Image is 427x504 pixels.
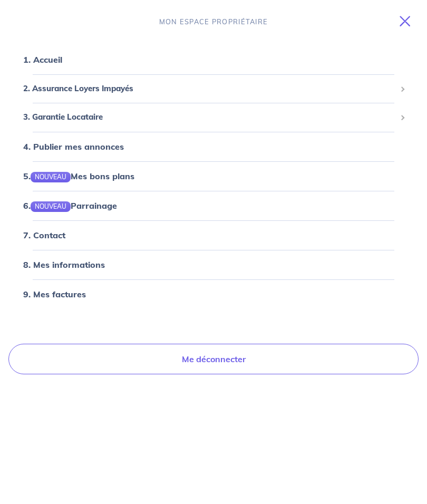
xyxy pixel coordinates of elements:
div: 3. Garantie Locataire [13,107,414,128]
div: 4. Publier mes annonces [13,136,414,157]
div: 7. Contact [13,225,414,246]
div: 5.NOUVEAUMes bons plans [13,166,414,187]
div: 1. Accueil [13,49,414,70]
div: 2. Assurance Loyers Impayés [13,79,414,99]
a: Me déconnecter [8,344,419,374]
div: 8. Mes informations [13,254,414,275]
a: 7. Contact [23,230,65,240]
a: 6.NOUVEAUParrainage [23,200,117,211]
div: 6.NOUVEAUParrainage [13,195,414,216]
a: 8. Mes informations [23,259,105,270]
a: 4. Publier mes annonces [23,141,124,152]
a: 1. Accueil [23,54,62,65]
a: 5.NOUVEAUMes bons plans [23,171,134,181]
p: MON ESPACE PROPRIÉTAIRE [159,17,268,27]
a: 9. Mes factures [23,289,86,299]
span: 3. Garantie Locataire [23,111,396,123]
button: Toggle navigation [387,7,427,35]
span: 2. Assurance Loyers Impayés [23,83,396,95]
div: 9. Mes factures [13,284,414,305]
